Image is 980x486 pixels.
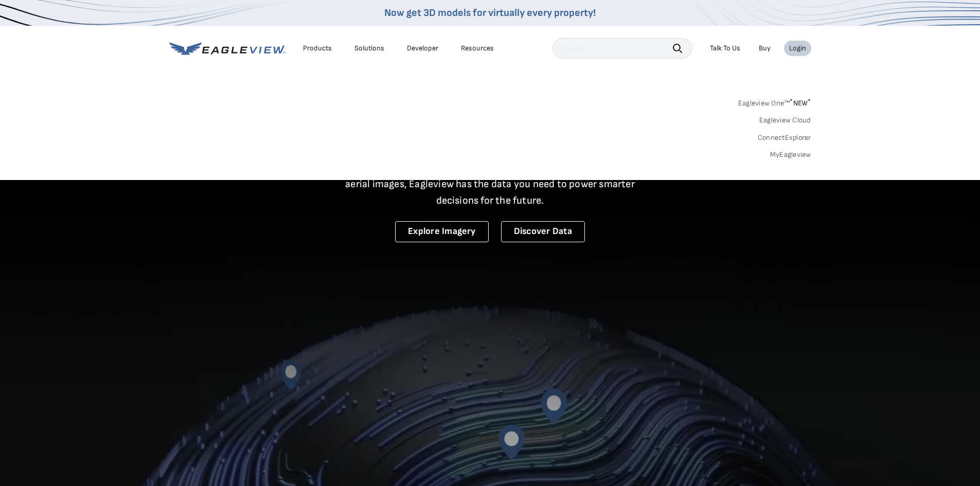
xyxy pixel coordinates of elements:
a: Eagleview One™*NEW* [738,96,811,107]
a: Now get 3D models for virtually every property! [384,7,596,19]
div: Login [789,44,806,53]
a: MyEagleview [770,150,811,159]
a: Eagleview Cloud [759,116,811,125]
a: ConnectExplorer [758,133,811,142]
a: Explore Imagery [395,221,489,242]
a: Discover Data [501,221,585,242]
div: Solutions [354,44,384,53]
a: Buy [759,44,771,53]
div: Products [303,44,332,53]
div: Resources [461,44,494,53]
input: Search [553,38,692,59]
span: NEW [790,99,811,107]
a: Developer [407,44,438,53]
p: A new era starts here. Built on more than 3.5 billion high-resolution aerial images, Eagleview ha... [333,159,648,209]
div: Talk To Us [710,44,740,53]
